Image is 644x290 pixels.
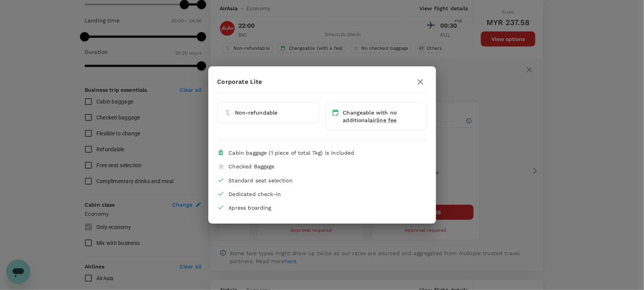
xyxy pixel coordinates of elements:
span: Cabin baggage (1 piece of total 7kg) is included [229,150,354,156]
span: Checked Baggage [229,163,275,169]
span: Standard seat selection [229,177,293,183]
span: Xpress boarding [229,205,271,211]
div: Changeable with no additional [343,109,420,124]
span: airline fee [370,117,397,123]
span: Non-refundable [235,110,278,116]
p: Corporate Lite [217,77,262,86]
span: Dedicated check-in [229,191,281,197]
